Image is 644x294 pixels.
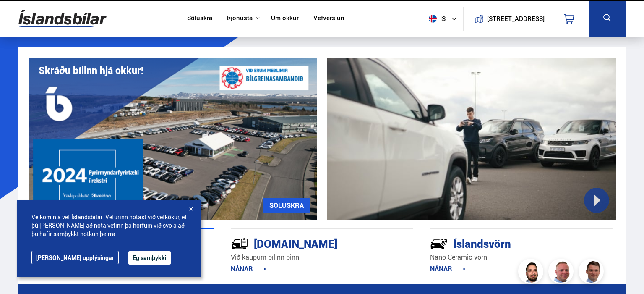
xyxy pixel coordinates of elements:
img: FbJEzSuNWCJXmdc-.webp [580,260,605,285]
a: SÖLUSKRÁ [263,198,310,213]
div: Íslandsvörn [430,236,583,250]
img: eKx6w-_Home_640_.png [29,58,317,220]
img: nhp88E3Fdnt1Opn2.png [519,260,545,285]
a: [STREET_ADDRESS] [468,7,549,31]
p: Nano Ceramic vörn [430,252,613,262]
span: Velkomin á vef Íslandsbílar. Vefurinn notast við vefkökur, ef þú [PERSON_NAME] að nota vefinn þá ... [31,213,187,238]
a: NÁNAR [231,264,266,273]
img: tr5P-W3DuiFaO7aO.svg [231,235,248,252]
img: svg+xml;base64,PHN2ZyB4bWxucz0iaHR0cDovL3d3dy53My5vcmcvMjAwMC9zdmciIHdpZHRoPSI1MTIiIGhlaWdodD0iNT... [429,15,437,23]
a: Söluskrá [187,14,212,23]
h1: Skráðu bílinn hjá okkur! [39,65,143,76]
a: [PERSON_NAME] upplýsingar [31,251,119,264]
button: Þjónusta [227,14,253,22]
p: Við kaupum bílinn þinn [231,252,413,262]
div: [DOMAIN_NAME] [231,236,383,250]
a: Vefverslun [313,14,344,23]
button: Ég samþykki [128,251,171,265]
img: siFngHWaQ9KaOqBr.png [550,260,575,285]
img: G0Ugv5HjCgRt.svg [18,5,107,32]
button: is [425,6,463,31]
a: NÁNAR [430,264,466,273]
a: Um okkur [271,14,299,23]
span: is [425,15,446,23]
button: [STREET_ADDRESS] [490,15,542,22]
img: -Svtn6bYgwAsiwNX.svg [430,235,448,252]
